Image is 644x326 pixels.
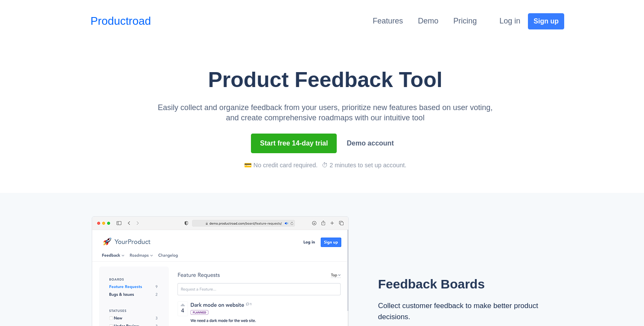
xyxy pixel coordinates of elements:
[90,13,151,29] a: Productroad
[528,13,564,29] button: Sign up
[154,102,496,123] p: Easily collect and organize feedback from your users, prioritize new features based on user votin...
[378,300,544,322] div: Collect customer feedback to make better product decisions.
[251,134,337,153] button: Start free 14-day trial
[244,162,318,169] span: 💳 No credit card required.
[154,68,496,92] h1: Product Feedback Tool
[453,17,477,25] a: Pricing
[341,135,399,151] a: Demo account
[418,17,438,25] a: Demo
[378,277,544,292] h2: Feedback Boards
[494,12,526,30] button: Log in
[322,162,406,169] span: ⏱ 2 minutes to set up account.
[373,17,403,25] a: Features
